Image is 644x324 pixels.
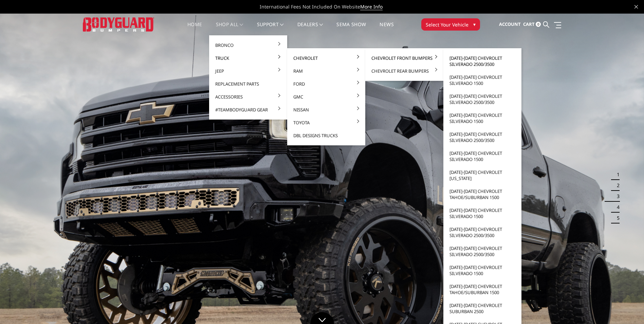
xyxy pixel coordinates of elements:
[290,129,363,142] a: DBL Designs Trucks
[446,299,519,318] a: [DATE]-[DATE] Chevrolet Suburban 2500
[446,128,519,147] a: [DATE]-[DATE] Chevrolet Silverado 2500/3500
[360,3,383,10] a: More Info
[310,312,334,324] a: Click to Down
[446,242,519,261] a: [DATE]-[DATE] Chevrolet Silverado 2500/3500
[536,22,541,27] span: 0
[336,22,366,35] a: SEMA Show
[368,65,441,77] a: Chevrolet Rear Bumpers
[446,109,519,128] a: [DATE]-[DATE] Chevrolet Silverado 1500
[446,261,519,280] a: [DATE]-[DATE] Chevrolet Silverado 1500
[212,77,284,90] a: Replacement Parts
[499,21,521,27] span: Account
[446,147,519,166] a: [DATE]-[DATE] Chevrolet Silverado 1500
[523,15,541,34] a: Cart 0
[290,103,363,116] a: Nissan
[421,18,480,31] button: Select Your Vehicle
[446,166,519,185] a: [DATE]-[DATE] Chevrolet [US_STATE]
[610,291,644,324] iframe: Chat Widget
[290,77,363,90] a: Ford
[212,65,284,77] a: Jeep
[446,280,519,299] a: [DATE]-[DATE] Chevrolet Tahoe/Suburban 1500
[613,169,620,180] button: 1 of 5
[83,17,154,31] img: BODYGUARD BUMPERS
[290,116,363,129] a: Toyota
[523,21,535,27] span: Cart
[613,202,620,213] button: 4 of 5
[290,52,363,65] a: Chevrolet
[290,90,363,103] a: GMC
[380,22,393,35] a: News
[446,223,519,242] a: [DATE]-[DATE] Chevrolet Silverado 2500/3500
[368,52,441,65] a: Chevrolet Front Bumpers
[212,90,284,103] a: Accessories
[212,103,284,116] a: #TeamBodyguard Gear
[499,15,521,34] a: Account
[613,191,620,202] button: 3 of 5
[187,22,202,35] a: Home
[216,22,243,35] a: shop all
[426,21,468,28] span: Select Your Vehicle
[257,22,284,35] a: Support
[446,204,519,223] a: [DATE]-[DATE] Chevrolet Silverado 1500
[212,52,284,65] a: Truck
[290,65,363,77] a: Ram
[613,213,620,223] button: 5 of 5
[212,39,284,52] a: Bronco
[446,52,519,71] a: [DATE]-[DATE] Chevrolet Silverado 2500/3500
[446,90,519,109] a: [DATE]-[DATE] Chevrolet Silverado 2500/3500
[297,22,323,35] a: Dealers
[446,185,519,204] a: [DATE]-[DATE] Chevrolet Tahoe/Suburban 1500
[473,21,476,28] span: ▾
[446,71,519,90] a: [DATE]-[DATE] Chevrolet Silverado 1500
[613,180,620,191] button: 2 of 5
